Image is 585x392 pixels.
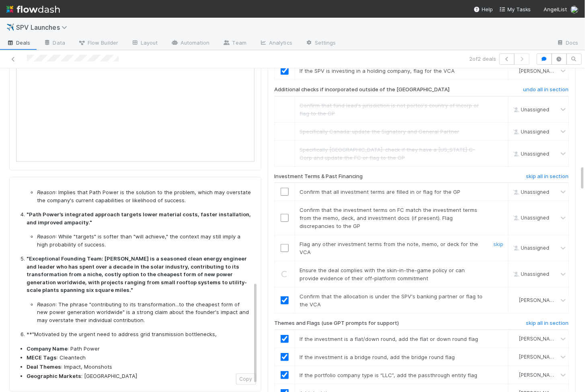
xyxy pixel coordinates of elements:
[493,241,503,247] a: skip
[27,330,251,339] p: **"Motivated by the urgent need to address grid transmission bottlenecks,
[512,68,518,74] img: avatar_aa70801e-8de5-4477-ab9d-eb7c67de69c1.png
[300,336,478,342] span: If the investment is a flat/down round, add the flat or down round flag
[37,233,251,248] li: : While "targets" is softer than "will achieve," the context may still imply a high probability o...
[300,267,465,281] span: Ensure the deal complies with the skin-in-the-game policy or can provide evidence of their off-pl...
[300,68,455,74] span: If the SPV is investing in a holding company, flag for the VCA
[236,374,256,385] button: Copy
[78,39,118,47] span: Flow Builder
[16,23,71,31] span: SPV Launches
[37,37,72,50] a: Data
[550,37,585,50] a: Docs
[275,86,450,93] h6: Additional checks if incorporated outside of the [GEOGRAPHIC_DATA]
[519,68,559,74] span: [PERSON_NAME]
[512,336,518,342] img: avatar_aa70801e-8de5-4477-ab9d-eb7c67de69c1.png
[300,189,461,195] span: Confirm that all investment terms are filled in or flag for the GP
[300,372,478,378] span: If the portfolio company type is “LLC”, add the passthrough entity flag
[37,189,251,204] li: : Implies that Path Power is the solution to the problem, which may overstate the company's curre...
[27,372,251,380] li: : [GEOGRAPHIC_DATA]
[523,86,569,93] h6: undo all in section
[300,102,479,117] span: Confirm that fund lead's jurisdiction is not portco's country of incorp or flag to the GP
[526,320,569,330] a: skip all in section
[72,37,125,50] a: Flow Builder
[511,129,550,135] span: Unassigned
[37,189,55,195] em: Reason
[469,55,496,63] span: 2 of 2 deals
[526,173,569,180] h6: skip all in section
[519,354,559,360] span: [PERSON_NAME]
[511,215,550,221] span: Unassigned
[27,354,251,362] li: : Cleantech
[125,37,164,50] a: Layout
[571,6,579,14] img: avatar_aa70801e-8de5-4477-ab9d-eb7c67de69c1.png
[300,241,478,255] span: Flag any other investment terms from the note, memo, or deck for the VCA
[512,372,518,378] img: avatar_aa70801e-8de5-4477-ab9d-eb7c67de69c1.png
[474,5,493,13] div: Help
[6,39,31,47] span: Deals
[300,128,460,135] span: Specifically Canada: update the Signatory and General Partner
[519,336,559,342] span: [PERSON_NAME]
[275,173,363,180] h6: Investment Terms & Past Financing
[511,107,550,113] span: Unassigned
[519,372,559,378] span: [PERSON_NAME]
[511,271,550,277] span: Unassigned
[511,189,550,195] span: Unassigned
[27,363,61,370] strong: Deal Themes
[512,297,518,304] img: avatar_aa70801e-8de5-4477-ab9d-eb7c67de69c1.png
[499,6,531,12] span: My Tasks
[300,207,478,229] span: Confirm that the investment terms on FC match the investment terms from the memo, deck, and inves...
[519,298,559,304] span: [PERSON_NAME]
[6,2,60,16] img: logo-inverted-e16ddd16eac7371096b0.svg
[37,301,55,308] em: Reason
[37,301,251,324] li: : The phrase "contributing to its transformation...to the cheapest form of new power generation w...
[499,5,531,13] a: My Tasks
[253,37,299,50] a: Analytics
[300,293,483,308] span: Confirm that the allocation is under the SPV's banking partner or flag to the VCA
[300,146,476,161] span: Specifically [GEOGRAPHIC_DATA]: check if they have a [US_STATE] C-Corp and update the FC or flag ...
[27,255,247,293] strong: "Exceptional Founding Team: [PERSON_NAME] is a seasoned clean energy engineer and leader who has ...
[299,37,343,50] a: Settings
[511,245,550,251] span: Unassigned
[300,354,455,360] span: If the investment is a bridge round, add the bridge round flag
[27,345,251,353] li: : Path Power
[27,345,68,352] strong: Company Name
[27,211,251,226] strong: "Path Power’s integrated approach targets lower material costs, faster installation, and improved...
[27,373,81,379] strong: Geographic Markets
[27,354,57,361] strong: MECE Tags
[37,233,55,240] em: Reason
[523,86,569,96] a: undo all in section
[6,24,14,31] span: ✈️
[544,6,567,12] span: AngelList
[511,151,550,157] span: Unassigned
[275,320,399,326] h6: Themes and Flags (use GPT prompts for support)
[216,37,253,50] a: Team
[526,173,569,183] a: skip all in section
[164,37,216,50] a: Automation
[526,320,569,326] h6: skip all in section
[512,354,518,360] img: avatar_aa70801e-8de5-4477-ab9d-eb7c67de69c1.png
[27,363,251,371] li: : Impact, Moonshots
